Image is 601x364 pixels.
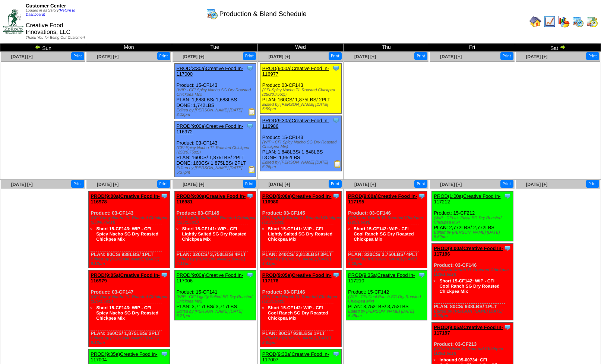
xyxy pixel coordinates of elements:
img: Tooltip [332,192,340,200]
a: [DATE] [+] [354,54,376,59]
td: Fri [429,44,515,52]
a: PROD(9:00a)Creative Food In-117195 [348,193,417,205]
a: [DATE] [+] [526,54,547,59]
button: Print [414,180,427,188]
span: [DATE] [+] [526,182,547,187]
img: Tooltip [332,271,340,279]
a: PROD(9:00a)Creative Food In-116980 [262,193,332,205]
button: Print [243,180,256,188]
div: (CFI-Cool Ranch TL Roasted Chickpea (125/1.5oz)) [434,268,513,277]
div: Product: 03-CF143 PLAN: 160CS / 1,875LBS / 2PLT [260,64,341,114]
a: Short 15-CF143: WIP - CFI Spicy Nacho SG Dry Roasted Chickpea Mix [96,226,158,242]
span: Creative Food Innovations, LLC [26,22,70,35]
a: Short 15-CF142: WIP - CFI Cool Ranch SG Dry Roasted Chickpea Mix [268,305,328,321]
a: PROD(9:35a)Creative Food In-117210 [348,272,415,284]
img: Production Report [334,160,341,168]
a: (Return to Dashboard) [26,9,75,17]
a: PROD(9:00a)Creative Food In-116981 [177,193,246,205]
a: PROD(9:35a)Creative Food In-117004 [91,351,157,363]
a: PROD(9:05a)Creative Food In-117176 [262,272,332,284]
a: PROD(9:00a)Creative Food In-117006 [177,272,243,284]
span: [DATE] [+] [269,182,290,187]
div: (WIP - CFI Spicy Nacho SG Dry Roasted Chickpea Mix) [177,88,256,97]
button: Print [500,180,513,188]
div: Product: 03-CF147 PLAN: 160CS / 1,875LBS / 2PLT [89,270,170,347]
img: Tooltip [418,192,426,200]
div: (WIP - CFI It's Pizza SG Dry Roasted Chickpea Mix) [434,216,513,225]
a: Short 15-CF142: WIP - CFI Cool Ranch SG Dry Roasted Chickpea Mix [354,226,414,242]
img: Tooltip [332,350,340,358]
img: Tooltip [246,271,254,279]
a: [DATE] [+] [97,182,118,187]
div: Edited by [PERSON_NAME] [DATE] 5:59pm [262,102,341,111]
a: PROD(9:00a)Creative Food In-116978 [91,193,160,205]
a: PROD(1:00a)Creative Food In-117212 [434,193,500,205]
div: Edited by [PERSON_NAME] [DATE] 6:13pm [91,257,170,266]
td: Thu [344,44,429,52]
span: [DATE] [+] [354,182,376,187]
td: Sun [0,44,86,52]
div: Product: 15-CF141 PLAN: 3,717LBS / 3,717LBS [174,270,256,320]
a: PROD(9:05a)Creative Food In-116979 [91,272,160,284]
div: Edited by [PERSON_NAME] [DATE] 5:52pm [434,230,513,239]
div: Edited by [PERSON_NAME] [DATE] 5:00pm [262,336,341,345]
div: (CFI-Spicy Nacho TL Roasted Chickpea (250/0.75oz)) [91,216,170,225]
img: Production Report [248,108,256,115]
img: Tooltip [246,64,254,72]
img: line_graph.gif [544,16,556,28]
img: Tooltip [246,122,254,130]
div: (CFI-It's Pizza TL Roasted Chickpea (125/1.5oz)) [434,347,513,356]
span: Thank You for Being Our Customer! [26,36,85,40]
img: arrowleft.gif [35,44,41,50]
span: Production & Blend Schedule [219,10,307,18]
div: (WIP - CFI Cool Ranch SG Dry Roasted Chickpea Mix) [348,295,427,304]
div: Product: 03-CF146 PLAN: 80CS / 938LBS / 1PLT [432,244,513,320]
span: Logged in as Sstory [26,9,75,17]
button: Print [157,52,170,60]
div: Product: 03-CF145 PLAN: 320CS / 3,750LBS / 4PLT [174,192,256,268]
img: ZoRoCo_Logo(Green%26Foil)%20jpg.webp [3,9,23,34]
div: (CFI-Spicy Nacho TL Roasted Chickpea (250/0.75oz)) [177,146,256,155]
a: [DATE] [+] [183,54,204,59]
a: PROD(9:00a)Creative Food In-116977 [262,66,329,77]
button: Print [500,52,513,60]
button: Print [586,180,599,188]
div: Edited by [PERSON_NAME] [DATE] 4:43pm [262,257,341,266]
div: Product: 03-CF145 PLAN: 240CS / 2,813LBS / 3PLT [260,192,341,268]
img: arrowright.gif [560,44,566,50]
a: [DATE] [+] [183,182,204,187]
div: (CFI-Lightly Salted TL Roasted Chickpea (125/1.5oz)) [262,216,341,225]
a: PROD(3:30a)Creative Food In-117000 [177,66,243,77]
div: (WIP - CFI Spicy Nacho SG Dry Roasted Chickpea Mix) [262,140,341,149]
img: Tooltip [161,192,168,200]
img: Tooltip [504,192,511,200]
a: [DATE] [+] [440,54,462,59]
a: Short 15-CF141: WIP - CFI Lightly Salted SG Dry Roasted Chickpea Mix [268,226,332,242]
a: PROD(9:30a)Creative Food In-117007 [262,351,329,363]
div: Product: 15-CF142 PLAN: 3,752LBS / 3,752LBS [346,270,427,320]
a: PROD(9:00a)Creative Food In-117196 [434,246,503,257]
div: Product: 15-CF143 PLAN: 1,848LBS / 1,848LBS DONE: 1,952LBS [260,116,341,171]
div: (CFI-Cool Ranch TL Roasted Chickpea (125/1.5oz)) [348,216,427,225]
img: Production Report [248,166,256,173]
img: Tooltip [332,64,340,72]
div: (CFI-Cool Ranch TL Roasted Chickpea (125/1.5oz)) [262,295,341,304]
td: Wed [257,44,343,52]
a: [DATE] [+] [11,182,33,187]
span: [DATE] [+] [11,54,33,59]
img: Tooltip [161,350,168,358]
div: Edited by [PERSON_NAME] [DATE] 6:25pm [262,160,341,169]
a: PROD(9:00a)Creative Food In-116972 [177,123,243,134]
img: calendarprod.gif [572,16,584,28]
div: (CFI-Spicy Nacho TL Roasted Chickpea (250/0.75oz)) [262,88,341,97]
button: Print [243,52,256,60]
img: home.gif [529,16,541,28]
div: Product: 03-CF146 PLAN: 80CS / 938LBS / 1PLT [260,270,341,347]
img: Tooltip [504,323,511,331]
a: [DATE] [+] [440,182,462,187]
